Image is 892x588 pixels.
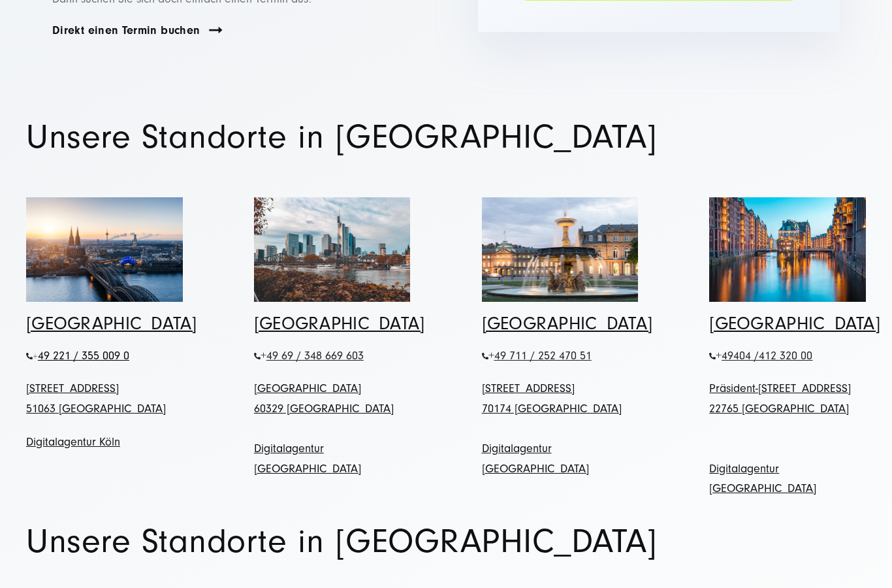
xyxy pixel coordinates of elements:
a: Digitalagentur Köl [26,435,114,449]
span: 49 69 / 348 669 603 [266,349,364,363]
span: + [716,349,812,363]
a: 51063 [GEOGRAPHIC_DATA] [26,402,166,416]
a: n [114,435,120,449]
span: + [488,349,494,363]
a: [STREET_ADDRESS] [482,382,575,395]
a: [GEOGRAPHIC_DATA] [709,314,880,334]
img: Digitalagentur Stuttgart - Bild eines Brunnens in Stuttgart [482,197,639,302]
span: 412 320 00 [759,349,812,363]
a: Direkt einen Termin buchen [52,23,200,38]
h1: Unsere Standorte in [GEOGRAPHIC_DATA] [26,525,866,558]
a: [GEOGRAPHIC_DATA] [26,314,197,334]
a: 22765 [GEOGRAPHIC_DATA] [709,402,849,416]
span: 49 221 / 355 009 0 [38,349,129,363]
span: 49 [722,349,812,363]
a: Digitalagentur [GEOGRAPHIC_DATA] [709,462,816,496]
a: 70174 [GEOGRAPHIC_DATA] [482,402,622,416]
img: Bild des Kölner Doms und der Rheinbrücke - digitalagentur Köln [26,197,183,302]
a: [GEOGRAPHIC_DATA]60329 [GEOGRAPHIC_DATA] [254,382,394,416]
span: 404 / [733,349,812,363]
span: 49 711 / 252 470 51 [494,349,592,363]
a: Digitalagentur [GEOGRAPHIC_DATA] [482,442,589,476]
a: [GEOGRAPHIC_DATA] [254,314,425,334]
span: + [33,351,38,361]
img: Elbe-Kanal in Hamburg - Digitalagentur hamburg [709,197,866,302]
h1: Unsere Standorte in [GEOGRAPHIC_DATA] [26,121,866,154]
img: Frankfurt Skyline Mit Blick über den Rhein im Herbst [254,197,411,302]
a: Digitalagentur [GEOGRAPHIC_DATA] [254,442,361,476]
span: + [261,349,364,363]
a: Präsident-[STREET_ADDRESS] [709,382,851,395]
a: [STREET_ADDRESS] [26,382,119,395]
a: [GEOGRAPHIC_DATA] [482,314,653,334]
